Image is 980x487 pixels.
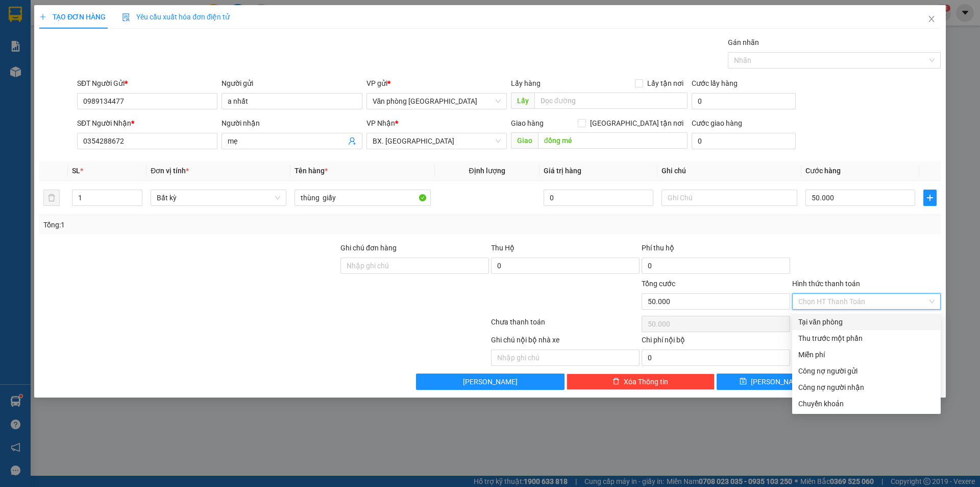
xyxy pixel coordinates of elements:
div: Chuyển khoản [798,398,935,409]
img: icon [122,13,130,21]
label: Ghi chú đơn hàng [340,244,397,252]
input: Cước lấy hàng [692,93,796,109]
div: Chưa thanh toán [490,316,641,334]
span: Thu Hộ [491,244,514,252]
span: Cước hàng [805,167,841,175]
span: save [740,378,747,386]
label: Cước giao hàng [692,119,742,127]
span: [GEOGRAPHIC_DATA] tận nơi [586,118,688,129]
div: Ghi chú nội bộ nhà xe [491,334,640,350]
div: Miễn phí [798,349,935,360]
button: Close [917,5,946,34]
th: Ghi chú [657,161,801,181]
span: plus [924,194,936,202]
input: VD: Bàn, Ghế [295,190,430,206]
div: Người gửi [222,78,362,89]
span: Giao [511,132,538,149]
span: Đơn vị tính [151,167,189,175]
span: [PERSON_NAME] [751,376,805,387]
span: Xóa Thông tin [624,376,668,387]
span: TẠO ĐƠN HÀNG [39,13,106,21]
div: Thu trước một phần [798,333,935,344]
input: Ghi chú đơn hàng [340,258,489,274]
div: Công nợ người gửi [798,365,935,377]
div: VP gửi [366,78,507,89]
span: Tổng cước [642,280,675,288]
div: Cước gửi hàng sẽ được ghi vào công nợ của người nhận [792,379,941,396]
label: Cước lấy hàng [692,79,738,87]
span: Văn phòng Tân Phú [373,94,501,109]
span: Lấy [511,92,534,109]
input: 0 [544,190,653,206]
span: BX. Ninh Sơn [373,133,501,149]
span: Bất kỳ [157,190,280,205]
span: SL [72,167,80,175]
span: Định lượng [469,167,505,175]
span: [PERSON_NAME] [463,376,518,387]
input: Ghi Chú [661,190,797,206]
div: Tại văn phòng [798,316,935,328]
b: Biên nhận gởi hàng hóa [66,15,98,98]
span: plus [39,13,46,20]
span: Giao hàng [511,119,544,127]
span: delete [612,378,620,386]
div: Người nhận [222,118,362,129]
button: deleteXóa Thông tin [567,374,715,390]
b: An Anh Limousine [13,66,56,114]
span: user-add [348,137,356,145]
label: Hình thức thanh toán [792,280,860,288]
div: Cước gửi hàng sẽ được ghi vào công nợ của người gửi [792,363,941,379]
div: Tổng: 1 [43,219,378,230]
span: VP Nhận [366,119,395,127]
button: plus [923,190,937,206]
span: close [927,15,936,23]
div: Chi phí nội bộ [642,334,790,350]
span: Yêu cầu xuất hóa đơn điện tử [122,13,230,21]
span: Lấy tận nơi [643,78,688,89]
input: Nhập ghi chú [491,350,640,366]
input: Dọc đường [538,132,688,149]
div: SĐT Người Gửi [77,78,217,89]
input: Cước giao hàng [692,133,796,149]
label: Gán nhãn [728,38,759,47]
div: Phí thu hộ [642,242,790,258]
input: Dọc đường [534,92,688,109]
button: [PERSON_NAME] [416,374,565,390]
div: Công nợ người nhận [798,382,935,393]
span: Lấy hàng [511,79,541,87]
button: save[PERSON_NAME] [717,374,827,390]
div: SĐT Người Nhận [77,118,217,129]
span: Giá trị hàng [544,167,581,175]
button: delete [43,190,60,206]
span: Tên hàng [295,167,328,175]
